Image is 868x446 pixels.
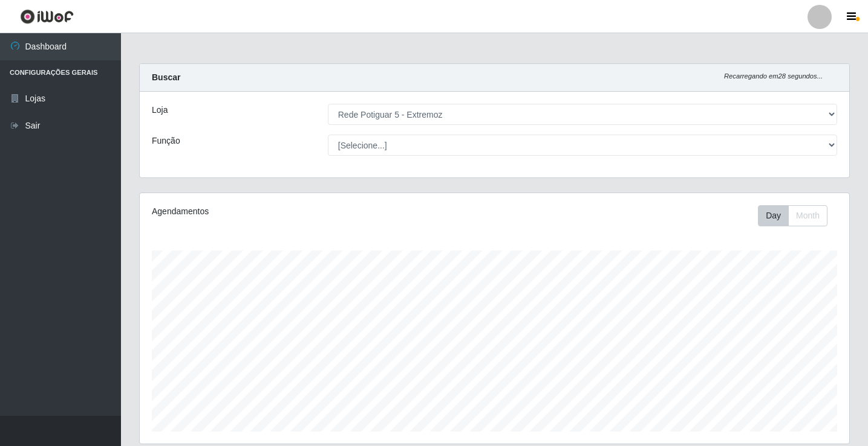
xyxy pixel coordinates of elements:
[152,135,180,147] label: Função
[152,205,427,218] div: Agendamentos
[724,72,823,80] i: Recarregando em 28 segundos...
[758,205,789,226] button: Day
[20,9,74,24] img: CoreUI Logo
[758,205,837,226] div: Toolbar with button groups
[152,72,180,82] strong: Buscar
[788,205,827,226] button: Month
[152,104,168,116] label: Loja
[758,205,827,226] div: First group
